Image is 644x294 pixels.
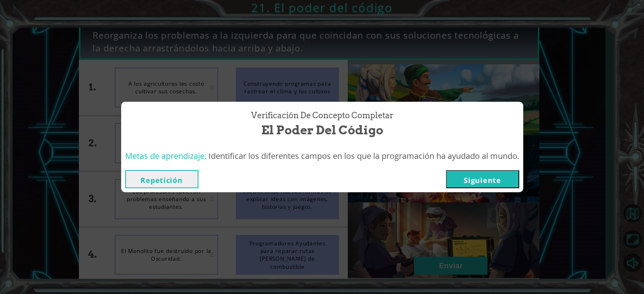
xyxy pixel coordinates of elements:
span: Identificar los diferentes campos en los que la programación ha ayudado al mundo. [208,150,519,161]
span: Metas de aprendizaje: [125,150,206,161]
button: Repetición [125,170,198,188]
span: Verificación de Concepto Completar [251,110,393,121]
button: Siguiente [446,170,519,188]
span: El poder del código [261,121,383,139]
